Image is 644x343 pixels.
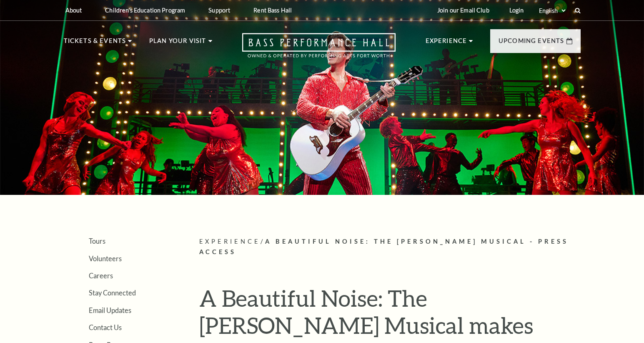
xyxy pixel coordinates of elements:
[64,36,126,51] p: Tickets & Events
[89,272,113,280] a: Careers
[89,306,131,314] a: Email Updates
[199,238,569,255] span: A Beautiful Noise: The [PERSON_NAME] Musical - Press Access
[499,36,564,51] p: Upcoming Events
[105,7,185,14] p: Children's Education Program
[65,7,82,14] p: About
[426,36,467,51] p: Experience
[89,289,136,297] a: Stay Connected
[199,238,261,245] span: Experience
[89,323,122,331] a: Contact Us
[89,255,122,262] a: Volunteers
[208,7,230,14] p: Support
[89,237,105,245] a: Tours
[199,237,581,257] p: /
[149,36,206,51] p: Plan Your Visit
[253,7,292,14] p: Rent Bass Hall
[537,7,567,15] select: Select:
